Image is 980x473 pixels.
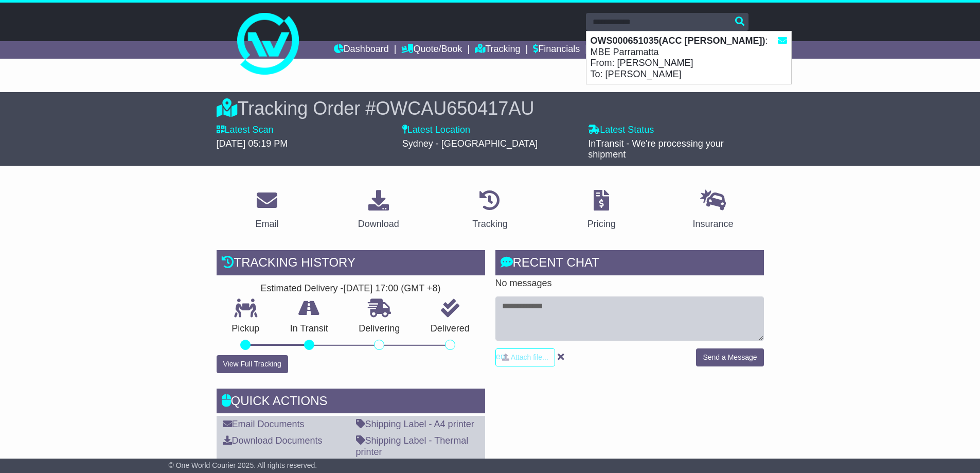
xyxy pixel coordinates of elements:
[587,217,616,231] div: Pricing
[344,283,441,294] div: [DATE] 17:00 (GMT +8)
[217,138,288,149] span: [DATE] 05:19 PM
[591,36,765,46] strong: OWS000651035(ACC [PERSON_NAME])
[248,186,285,235] a: Email
[255,217,278,231] div: Email
[344,323,416,335] p: Delivering
[358,217,399,231] div: Download
[275,323,344,335] p: In Transit
[223,435,323,446] a: Download Documents
[533,41,580,59] a: Financials
[686,186,740,235] a: Insurance
[495,250,764,278] div: RECENT CHAT
[495,278,764,289] p: No messages
[402,138,538,149] span: Sydney - [GEOGRAPHIC_DATA]
[472,217,507,231] div: Tracking
[475,41,520,59] a: Tracking
[217,97,764,119] div: Tracking Order #
[356,419,474,429] a: Shipping Label - A4 printer
[169,461,317,469] span: © One World Courier 2025. All rights reserved.
[217,250,485,278] div: Tracking history
[217,355,288,373] button: View Full Tracking
[401,41,462,59] a: Quote/Book
[217,283,485,294] div: Estimated Delivery -
[376,98,534,119] span: OWCAU650417AU
[696,348,763,366] button: Send a Message
[588,125,654,136] label: Latest Status
[581,186,622,235] a: Pricing
[217,389,485,416] div: Quick Actions
[586,31,791,84] div: : MBE Parramatta From: [PERSON_NAME] To: [PERSON_NAME]
[356,435,469,457] a: Shipping Label - Thermal printer
[466,186,514,235] a: Tracking
[693,217,734,231] div: Insurance
[334,41,389,59] a: Dashboard
[415,323,485,335] p: Delivered
[217,125,274,136] label: Latest Scan
[588,138,724,160] span: InTransit - We're processing your shipment
[402,125,470,136] label: Latest Location
[351,186,406,235] a: Download
[217,323,275,335] p: Pickup
[223,419,305,429] a: Email Documents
